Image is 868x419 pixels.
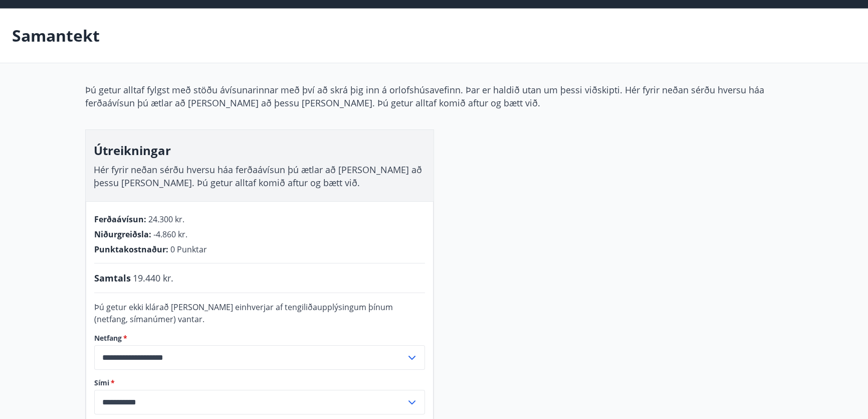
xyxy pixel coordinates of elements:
p: Samantekt [12,25,100,47]
span: Hér fyrir neðan sérðu hversu háa ferðaávísun þú ætlar að [PERSON_NAME] að þessu [PERSON_NAME]. Þú... [94,164,422,189]
span: Þú getur ekki klárað [PERSON_NAME] einhverjar af tengiliðaupplýsingum þínum (netfang, símanúmer) ... [94,302,393,325]
span: -4.860 kr. [153,229,187,240]
p: Þú getur alltaf fylgst með stöðu ávísunarinnar með því að skrá þig inn á orlofshúsavefinn. Þar er... [85,83,783,109]
span: 0 Punktar [170,244,207,255]
span: Punktakostnaður : [94,244,168,255]
span: 24.300 kr. [148,214,184,225]
label: Sími [94,378,425,388]
span: Ferðaávísun : [94,214,146,225]
span: Niðurgreiðsla : [94,229,151,240]
span: 19.440 kr. [133,271,173,285]
label: Netfang [94,333,425,343]
h3: Útreikningar [94,142,425,159]
span: Samtals [94,271,131,285]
